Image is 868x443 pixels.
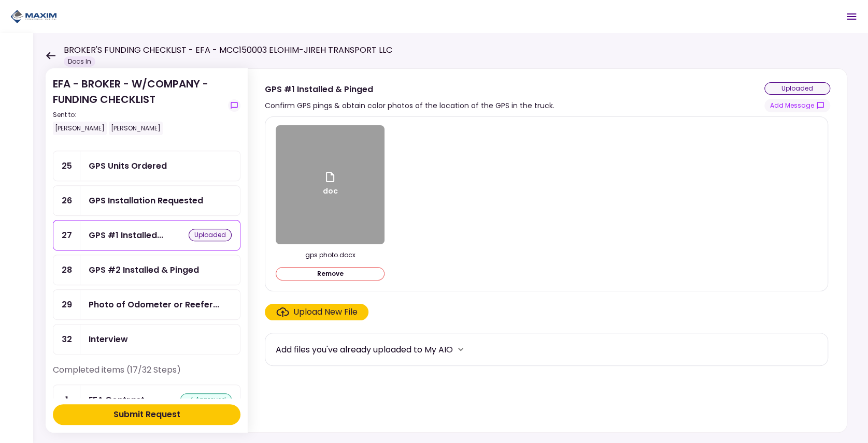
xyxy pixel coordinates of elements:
span: Click here to upload the required document [265,304,368,320]
a: 1EFA Contractapproved [53,385,240,415]
div: Submit Request [113,408,180,421]
button: Remove [276,267,385,280]
a: 28GPS #2 Installed & Pinged [53,255,240,285]
div: uploaded [764,82,830,95]
div: Confirm GPS pings & obtain color photos of the location of the GPS in the truck. [265,99,554,112]
div: [PERSON_NAME] [109,122,163,135]
div: GPS #1 Installed & Pinged [89,229,163,242]
button: more [453,342,468,357]
a: 27GPS #1 Installed & Pingeduploaded [53,220,240,250]
img: Partner icon [10,9,57,24]
button: Submit Request [53,404,240,425]
div: approved [180,393,232,406]
div: gps photo.docx [276,250,385,260]
div: Upload New File [293,306,358,318]
a: 29Photo of Odometer or Reefer hours [53,289,240,320]
div: 26 [53,186,80,215]
div: 25 [53,151,80,181]
div: [PERSON_NAME] [53,122,107,135]
button: Open menu [839,4,864,29]
div: 32 [53,324,80,354]
div: 1 [53,385,80,415]
div: uploaded [189,229,232,241]
a: 25GPS Units Ordered [53,151,240,181]
div: Interview [89,333,128,346]
div: Docs In [64,56,95,67]
button: show-messages [228,99,240,112]
div: doc [323,171,338,199]
div: Sent to: [53,110,224,120]
h1: BROKER'S FUNDING CHECKLIST - EFA - MCC150003 ELOHIM-JIREH TRANSPORT LLC [64,44,392,56]
div: GPS Installation Requested [89,194,203,207]
div: 27 [53,220,80,250]
div: GPS Units Ordered [89,159,167,172]
div: Add files you've already uploaded to My AIO [276,343,453,356]
div: GPS #2 Installed & Pinged [89,263,199,276]
div: EFA - BROKER - W/COMPANY - FUNDING CHECKLIST [53,76,224,135]
a: 32Interview [53,324,240,355]
a: 26GPS Installation Requested [53,185,240,216]
div: Completed items (17/32 Steps) [53,364,240,385]
div: GPS #1 Installed & PingedConfirm GPS pings & obtain color photos of the location of the GPS in th... [248,68,847,433]
div: Photo of Odometer or Reefer hours [89,298,219,311]
div: 28 [53,255,80,285]
div: GPS #1 Installed & Pinged [265,83,554,96]
div: 29 [53,290,80,319]
div: EFA Contract [89,393,145,406]
button: show-messages [764,99,830,112]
